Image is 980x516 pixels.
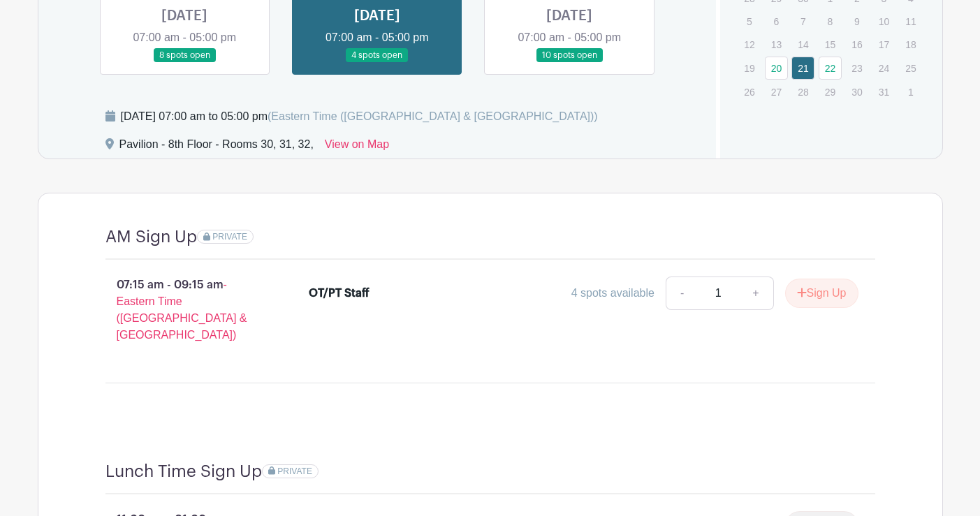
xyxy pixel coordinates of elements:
p: 16 [845,34,868,55]
p: 13 [765,34,788,55]
button: Sign Up [785,279,858,308]
a: 22 [819,57,842,80]
p: 07:15 am - 09:15 am [83,271,287,349]
span: - Eastern Time ([GEOGRAPHIC_DATA] & [GEOGRAPHIC_DATA]) [117,279,247,341]
a: 20 [765,57,788,80]
p: 27 [765,81,788,103]
p: 23 [845,57,868,79]
p: 8 [819,10,842,32]
p: 19 [738,57,761,79]
p: 7 [791,10,814,32]
p: 14 [791,34,814,55]
a: - [666,277,698,310]
p: 25 [899,57,922,79]
span: PRIVATE [212,232,247,242]
div: Pavilion - 8th Floor - Rooms 30, 31, 32, [119,136,314,159]
p: 28 [791,81,814,103]
p: 17 [872,34,895,55]
p: 15 [819,34,842,55]
p: 31 [872,81,895,103]
a: 21 [791,57,814,80]
p: 24 [872,57,895,79]
div: OT/PT Staff [309,285,370,302]
p: 26 [738,81,761,103]
div: [DATE] 07:00 am to 05:00 pm [121,108,598,125]
p: 10 [872,10,895,32]
p: 12 [738,34,761,55]
span: PRIVATE [277,466,312,476]
h4: AM Sign Up [105,227,197,247]
a: + [738,277,773,310]
div: 4 spots available [571,285,654,302]
span: (Eastern Time ([GEOGRAPHIC_DATA] & [GEOGRAPHIC_DATA])) [268,110,598,122]
p: 18 [899,34,922,55]
p: 6 [765,10,788,32]
p: 9 [845,10,868,32]
p: 30 [845,81,868,103]
p: 29 [819,81,842,103]
h4: Lunch Time Sign Up [105,462,262,482]
p: 1 [899,81,922,103]
p: 5 [738,10,761,32]
a: View on Map [325,136,389,159]
p: 11 [899,10,922,32]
